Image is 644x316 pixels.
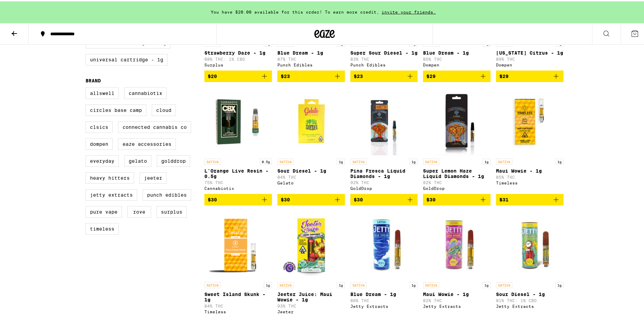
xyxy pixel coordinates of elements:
span: $30 [426,196,436,201]
a: Open page for Pina Fresca Liquid Diamonds - 1g from GoldDrop [350,86,418,193]
label: Pure Vape [86,205,122,216]
p: 1g [555,157,564,163]
label: Heavy Hitters [86,171,134,182]
p: 1g [409,281,418,287]
div: Gelato [277,179,345,184]
div: Punch Edibles [350,61,418,66]
button: Add to bag [423,193,491,204]
p: 1g [555,281,564,287]
label: Cannabiotix [124,86,167,98]
img: Jetty Extracts - Sour Diesel - 1g [496,210,564,277]
p: 93% THC [277,302,345,307]
p: 84% THC [277,174,345,178]
img: GoldDrop - Pina Fresca Liquid Diamonds - 1g [357,86,411,154]
p: Maui Wowie - 1g [496,167,564,172]
span: $23 [354,72,363,78]
p: Pina Fresca Liquid Diamonds - 1g [350,167,418,178]
p: 1g [409,157,418,163]
img: Timeless - Maui Wowie - 1g [496,86,564,154]
label: Punch Edibles [143,188,191,199]
img: Timeless - Sweet Island Skunk - 1g [204,210,272,277]
p: Strawberry Daze - 1g [204,49,272,54]
p: SATIVA [423,157,439,163]
div: Timeless [496,179,564,184]
p: 88% THC: 1% CBD [204,56,272,60]
button: Add to bag [204,193,272,204]
span: $30 [354,196,363,201]
img: Jeeter - Jeeter Juice: Maui Wowie - 1g [277,210,345,277]
label: CLSICS [86,120,113,132]
p: 92% THC [423,179,491,183]
p: 85% THC [423,56,491,60]
p: SATIVA [277,157,294,163]
span: $23 [281,72,290,78]
p: 82% THC [423,297,491,301]
p: SATIVA [423,281,439,287]
p: [US_STATE] Citrus - 1g [496,49,564,54]
label: Eaze Accessories [118,137,176,149]
p: 1g [264,281,272,287]
span: $31 [499,196,509,201]
p: SATIVA [350,281,367,287]
label: Timeless [86,222,119,233]
p: 92% THC [350,179,418,183]
span: invite your friends. [379,8,438,13]
p: 89% THC [496,56,564,60]
p: 1g [337,157,345,163]
p: 0.5g [260,157,272,163]
p: 84% THC [204,302,272,307]
img: Jetty Extracts - Maui Wowie - 1g [423,210,491,277]
a: Open page for Maui Wowie - 1g from Timeless [496,86,564,193]
p: Jeeter Juice: Maui Wowie - 1g [277,290,345,301]
button: Add to bag [496,69,564,81]
button: Add to bag [350,193,418,204]
p: 1g [337,281,345,287]
button: Add to bag [277,69,345,81]
span: $30 [281,196,290,201]
p: Maui Wowie - 1g [423,290,491,296]
p: 85% THC [496,174,564,178]
div: Timeless [204,308,272,313]
div: GoldDrop [350,185,418,189]
div: Jetty Extracts [423,303,491,307]
span: Hi. Need any help? [7,5,52,10]
div: Jeeter [277,308,345,313]
p: 83% THC [350,56,418,60]
div: Dompen [496,61,564,66]
span: $29 [499,72,509,78]
label: Dompen [86,137,113,149]
label: Connected Cannabis Co [118,120,191,132]
img: Cannabiotix - L'Orange Live Resin - 0.5g [204,86,272,154]
p: Sweet Island Skunk - 1g [204,290,272,301]
div: Surplus [204,61,272,66]
div: Jetty Extracts [350,303,418,307]
button: Add to bag [350,69,418,81]
p: Blue Dream - 1g [350,290,418,296]
p: 87% THC [277,56,345,60]
p: Blue Dream - 1g [423,49,491,54]
div: Jetty Extracts [496,303,564,307]
img: Jetty Extracts - Blue Dream - 1g [350,210,418,277]
label: Everyday [86,154,119,165]
label: Circles Base Camp [86,103,146,115]
span: $29 [426,72,436,78]
button: Add to bag [496,193,564,204]
a: Open page for L'Orange Live Resin - 0.5g from Cannabiotix [204,86,272,193]
div: Punch Edibles [277,61,345,66]
p: Sour Diesel - 1g [496,290,564,296]
p: 81% THC: 1% CBD [496,297,564,301]
label: Surplus [157,205,187,216]
span: $30 [208,196,217,201]
p: 1g [482,281,491,287]
div: GoldDrop [423,185,491,189]
button: Add to bag [204,69,272,81]
p: Sour Diesel - 1g [277,167,345,172]
label: GoldDrop [157,154,190,165]
p: Super Lemon Haze Liquid Diamonds - 1g [423,167,491,178]
label: Rove [127,205,151,216]
span: $20 [208,72,217,78]
button: Add to bag [277,193,345,204]
p: SATIVA [277,281,294,287]
p: Blue Dream - 1g [277,49,345,54]
span: You have $20.00 available for this order! To earn more credit, [211,8,379,13]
